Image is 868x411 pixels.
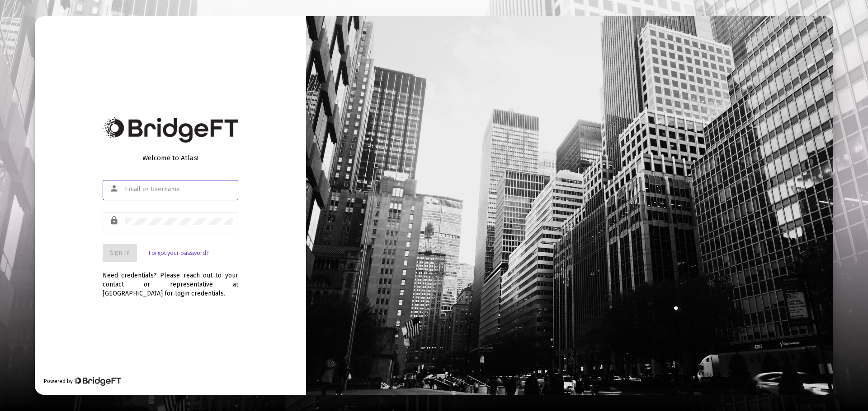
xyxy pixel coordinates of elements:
mat-icon: person [109,183,120,194]
div: Powered by [44,377,121,386]
mat-icon: lock [109,215,120,226]
span: Sign In [110,249,130,257]
a: Forgot your password? [149,249,208,258]
div: Welcome to Atlas! [103,153,238,162]
div: Need credentials? Please reach out to your contact or representative at [GEOGRAPHIC_DATA] for log... [103,262,238,298]
img: Bridge Financial Technology Logo [74,377,121,386]
input: Email or Username [125,186,233,193]
button: Sign In [103,244,137,262]
img: Bridge Financial Technology Logo [103,117,238,143]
